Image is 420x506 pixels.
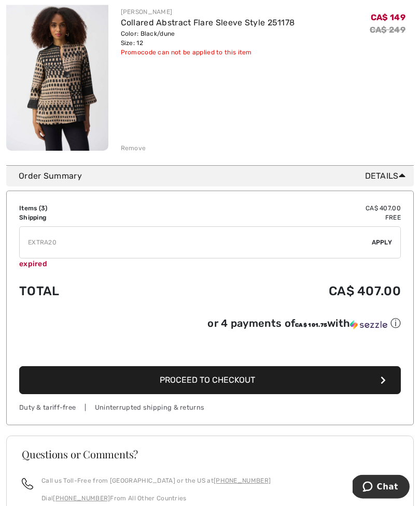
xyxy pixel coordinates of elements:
a: [PHONE_NUMBER] [53,495,110,502]
div: or 4 payments of with [207,317,401,331]
div: Color: Black/dune Size: 12 [121,30,295,48]
iframe: Opens a widget where you can chat to one of our agents [353,475,410,501]
div: expired [19,259,401,270]
td: Free [156,213,401,223]
img: call [22,479,33,490]
span: Apply [372,238,393,248]
a: Collared Abstract Flare Sleeve Style 251178 [121,18,295,28]
s: CA$ 249 [370,25,405,35]
span: CA$ 101.75 [295,323,327,329]
span: Details [365,170,410,183]
div: or 4 payments ofCA$ 101.75withSezzle Click to learn more about Sezzle [19,317,401,335]
div: Promocode can not be applied to this item [121,48,295,57]
img: Sezzle [350,321,387,330]
p: Dial From All Other Countries [41,494,271,503]
a: [PHONE_NUMBER] [214,478,271,485]
td: Shipping [19,213,156,223]
td: Items ( ) [19,204,156,213]
iframe: PayPal-paypal [19,335,401,363]
div: Remove [121,144,146,153]
span: CA$ 149 [371,13,405,23]
button: Proceed to Checkout [19,367,401,395]
p: Call us Toll-Free from [GEOGRAPHIC_DATA] or the US at [41,476,271,486]
h3: Questions or Comments? [22,450,398,460]
td: Total [19,274,156,309]
div: Order Summary [19,170,410,183]
input: Promo code [20,227,372,258]
div: [PERSON_NAME] [121,8,295,17]
span: Proceed to Checkout [160,375,255,385]
td: CA$ 407.00 [156,204,401,213]
span: 3 [41,205,45,212]
td: CA$ 407.00 [156,274,401,309]
div: Duty & tariff-free | Uninterrupted shipping & returns [19,403,401,413]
